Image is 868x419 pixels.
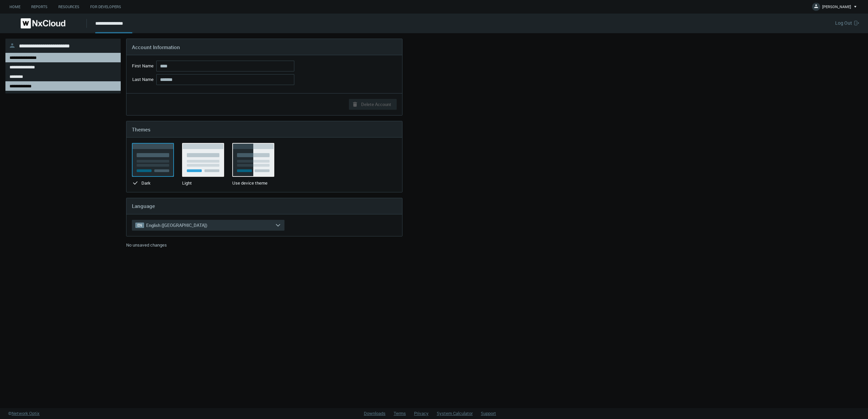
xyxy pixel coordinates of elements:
[146,223,207,228] span: English ([GEOGRAPHIC_DATA])
[135,223,144,228] span: EN
[364,410,386,416] a: Downloads
[132,126,397,132] h4: Themes
[132,203,397,209] h4: Language
[12,410,40,416] span: Network Optix
[822,4,851,12] span: [PERSON_NAME]
[132,220,284,231] button: ENEnglish ([GEOGRAPHIC_DATA])
[132,44,397,50] h4: Account Information
[232,180,268,186] span: Use device theme
[394,410,406,416] a: Terms
[132,63,154,71] label: First Name
[8,410,40,417] a: ©Network Optix
[126,242,402,253] div: No unsaved changes
[53,3,85,11] a: Resources
[85,3,126,11] a: For Developers
[182,180,192,186] span: Light
[21,18,65,28] img: Nx Cloud logo
[481,410,496,416] a: Support
[4,3,26,11] a: Home
[132,77,154,85] label: Last Name
[437,410,473,416] a: System Calculator
[349,99,397,110] button: Delete Account
[414,410,429,416] a: Privacy
[835,20,854,26] span: Log Out
[26,3,53,11] a: Reports
[141,180,151,186] span: Dark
